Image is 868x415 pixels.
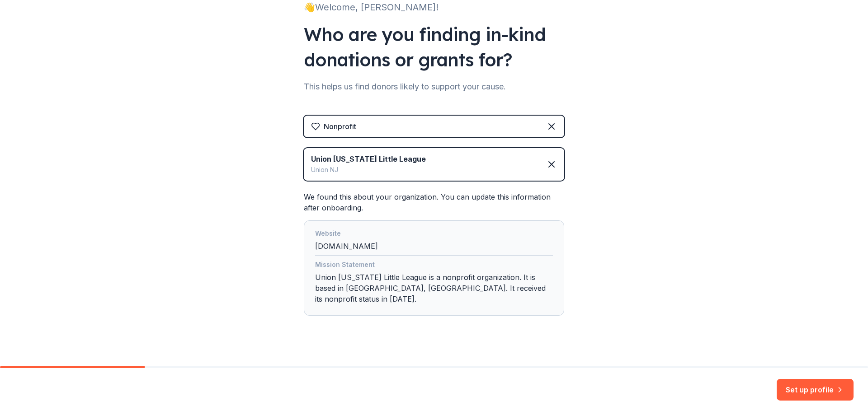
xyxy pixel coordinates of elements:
[777,379,854,401] button: Set up profile
[304,22,564,72] div: Who are you finding in-kind donations or grants for?
[304,79,564,94] div: This helps us find donors likely to support your cause.
[315,259,553,308] div: Union [US_STATE] Little League is a nonprofit organization. It is based in [GEOGRAPHIC_DATA], [GE...
[324,121,356,132] div: Nonprofit
[315,259,553,272] div: Mission Statement
[315,228,553,256] div: [DOMAIN_NAME]
[311,154,426,164] div: Union [US_STATE] Little League
[311,164,426,175] div: Union NJ
[315,228,553,241] div: Website
[304,191,564,316] div: We found this about your organization. You can update this information after onboarding.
